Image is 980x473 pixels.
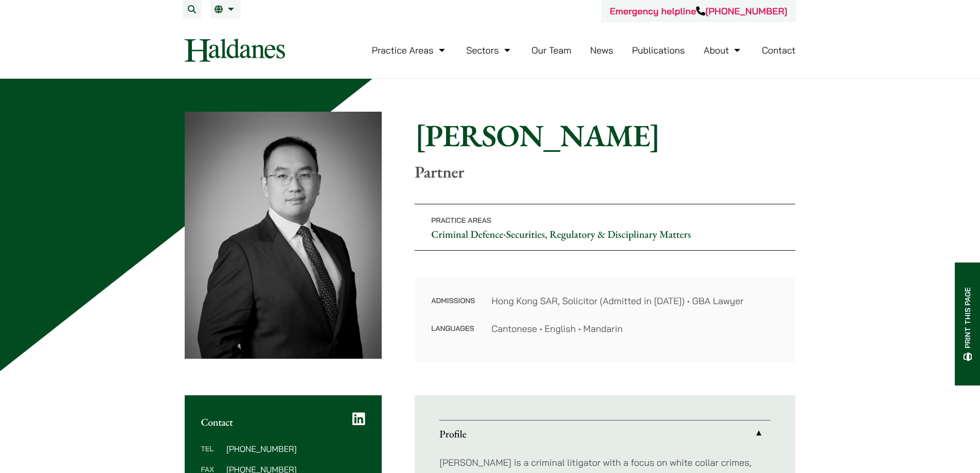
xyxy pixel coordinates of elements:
[372,44,448,56] a: Practice Areas
[215,5,237,13] a: EN
[531,44,571,56] a: Our Team
[762,44,796,56] a: Contact
[431,227,503,241] a: Criminal Defence
[704,44,743,56] a: About
[431,216,491,225] span: Practice Areas
[610,5,787,17] a: Emergency helpline[PHONE_NUMBER]
[431,322,475,336] dt: Languages
[415,162,795,182] p: Partner
[506,227,691,241] a: Securities, Regulatory & Disciplinary Matters
[352,412,365,426] a: LinkedIn
[415,204,795,251] p: •
[491,322,779,336] dd: Cantonese • English • Mandarin
[491,294,779,308] dd: Hong Kong SAR, Solicitor (Admitted in [DATE]) • GBA Lawyer
[185,39,285,62] img: Logo of Haldanes
[201,416,366,428] h2: Contact
[590,44,613,56] a: News
[632,44,685,56] a: Publications
[431,294,475,322] dt: Admissions
[415,117,795,154] h1: [PERSON_NAME]
[201,445,222,465] dt: Tel
[226,445,365,453] dd: [PHONE_NUMBER]
[466,44,512,56] a: Sectors
[439,421,771,447] a: Profile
